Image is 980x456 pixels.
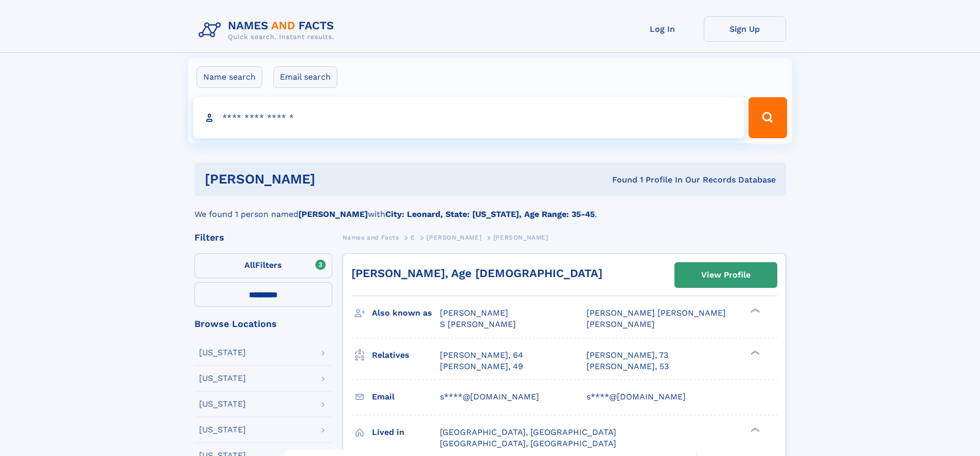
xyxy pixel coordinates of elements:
[411,234,415,241] span: E
[440,427,616,437] span: [GEOGRAPHIC_DATA], [GEOGRAPHIC_DATA]
[372,388,440,406] h3: Email
[675,263,777,287] a: View Profile
[199,374,246,382] div: [US_STATE]
[749,97,787,138] button: Search Button
[586,308,726,318] span: [PERSON_NAME] [PERSON_NAME]
[621,16,704,42] a: Log In
[440,319,516,329] span: S [PERSON_NAME]
[464,174,776,186] div: Found 1 Profile In Our Records Database
[194,16,343,44] img: Logo Names and Facts
[194,253,332,278] label: Filters
[748,307,760,314] div: ❯
[372,346,440,364] h3: Relatives
[440,361,523,372] a: [PERSON_NAME], 49
[343,231,399,244] a: Names and Facts
[372,304,440,322] h3: Also known as
[205,173,464,186] h1: [PERSON_NAME]
[298,209,368,219] b: [PERSON_NAME]
[411,231,415,244] a: E
[199,349,246,357] div: [US_STATE]
[351,267,602,280] a: [PERSON_NAME], Age [DEMOGRAPHIC_DATA]
[199,426,246,434] div: [US_STATE]
[194,233,332,242] div: Filters
[193,97,744,138] input: search input
[426,231,482,244] a: [PERSON_NAME]
[197,66,262,88] label: Name search
[440,439,616,448] span: [GEOGRAPHIC_DATA], [GEOGRAPHIC_DATA]
[273,66,337,88] label: Email search
[194,196,786,221] div: We found 1 person named with .
[199,400,246,408] div: [US_STATE]
[586,361,669,372] a: [PERSON_NAME], 53
[244,260,255,270] span: All
[748,349,760,356] div: ❯
[385,209,595,219] b: City: Leonard, State: [US_STATE], Age Range: 35-45
[440,350,523,361] a: [PERSON_NAME], 64
[194,319,332,329] div: Browse Locations
[493,234,548,241] span: [PERSON_NAME]
[372,424,440,441] h3: Lived in
[586,319,655,329] span: [PERSON_NAME]
[701,263,751,287] div: View Profile
[748,426,760,433] div: ❯
[586,350,668,361] a: [PERSON_NAME], 73
[440,308,508,318] span: [PERSON_NAME]
[704,16,786,42] a: Sign Up
[426,234,482,241] span: [PERSON_NAME]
